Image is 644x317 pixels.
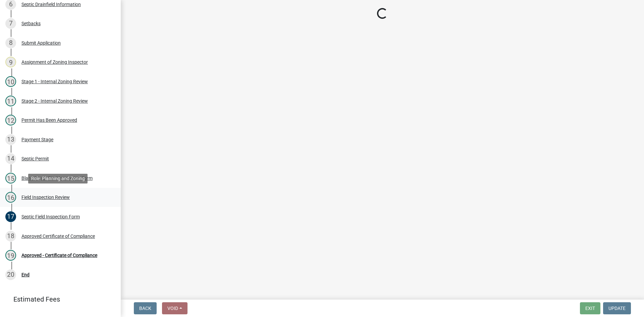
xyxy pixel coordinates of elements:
[134,302,157,314] button: Back
[167,306,178,311] span: Void
[21,214,80,219] div: Septic Field Inspection Form
[5,269,16,280] div: 20
[5,211,16,222] div: 17
[21,99,88,103] div: Stage 2 - Internal Zoning Review
[5,293,110,306] a: Estimated Fees
[5,192,16,203] div: 16
[21,156,49,161] div: Septic Permit
[5,173,16,183] div: 15
[21,195,70,200] div: Field Inspection Review
[21,60,88,64] div: Assignment of Zoning Inspector
[21,137,53,142] div: Payment Stage
[5,96,16,106] div: 11
[21,79,88,84] div: Stage 1 - Internal Zoning Review
[21,118,77,122] div: Permit Has Been Approved
[5,250,16,261] div: 19
[5,231,16,242] div: 18
[21,2,81,7] div: Septic Drainfield Information
[21,253,97,258] div: Approved - Certificate of Compliance
[580,302,600,314] button: Exit
[5,76,16,87] div: 10
[5,115,16,125] div: 12
[21,21,41,26] div: Setbacks
[21,41,61,45] div: Submit Application
[162,302,187,314] button: Void
[5,134,16,145] div: 13
[21,272,30,277] div: End
[5,153,16,164] div: 14
[21,234,95,239] div: Approved Certificate of Compliance
[139,306,151,311] span: Back
[5,38,16,48] div: 8
[603,302,631,314] button: Update
[21,176,93,180] div: Blank Septic Field Inspection Form
[5,18,16,29] div: 7
[5,57,16,67] div: 9
[28,174,88,183] div: Role: Planning and Zoning
[608,306,626,311] span: Update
